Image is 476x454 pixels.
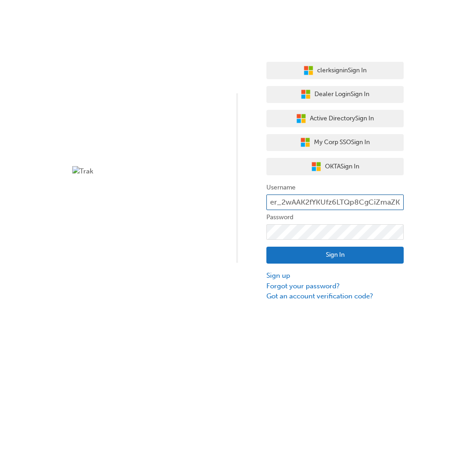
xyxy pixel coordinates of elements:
[266,110,404,127] button: Active DirectorySign In
[266,281,404,292] a: Forgot your password?
[266,270,404,281] a: Sign up
[266,291,404,302] a: Got an account verification code?
[266,195,404,210] input: Username
[72,166,210,177] img: Trak
[314,137,370,148] span: My Corp SSO Sign In
[266,212,404,223] label: Password
[266,62,404,79] button: clerksigninSign In
[266,158,404,175] button: OKTASign In
[317,65,367,76] span: clerksignin Sign In
[266,134,404,151] button: My Corp SSOSign In
[314,89,369,100] span: Dealer Login Sign In
[266,182,404,193] label: Username
[310,113,374,124] span: Active Directory Sign In
[266,86,404,103] button: Dealer LoginSign In
[266,247,404,264] button: Sign In
[325,162,359,172] span: OKTA Sign In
